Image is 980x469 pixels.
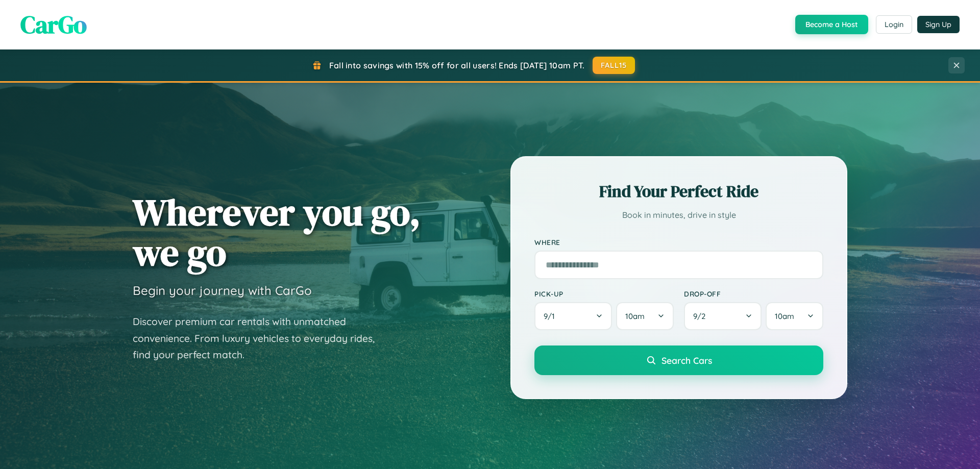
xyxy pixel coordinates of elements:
[534,238,823,246] label: Where
[133,192,421,273] h1: Wherever you go, we go
[917,16,960,33] button: Sign Up
[684,302,762,330] button: 9/2
[133,283,312,298] h3: Begin your journey with CarGo
[775,311,794,321] span: 10am
[693,311,710,321] span: 9 / 2
[616,302,674,330] button: 10am
[133,313,388,363] p: Discover premium car rentals with unmatched convenience. From luxury vehicles to everyday rides, ...
[661,355,712,366] span: Search Cars
[544,311,560,321] span: 9 / 1
[593,57,635,74] button: FALL15
[684,289,823,298] label: Drop-off
[795,15,868,34] button: Become a Host
[625,311,645,321] span: 10am
[329,60,585,70] span: Fall into savings with 15% off for all users! Ends [DATE] 10am PT.
[534,302,612,330] button: 9/1
[534,180,823,203] h2: Find Your Perfect Ride
[534,289,674,298] label: Pick-up
[534,345,823,375] button: Search Cars
[876,15,912,34] button: Login
[766,302,823,330] button: 10am
[20,8,87,41] span: CarGo
[534,208,823,223] p: Book in minutes, drive in style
